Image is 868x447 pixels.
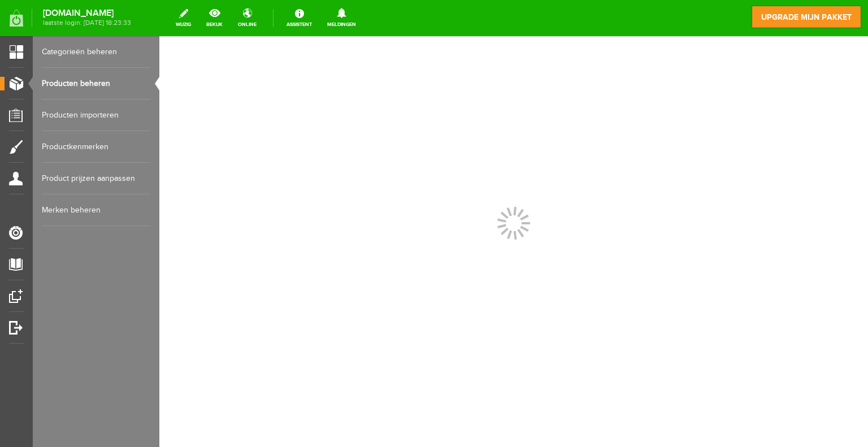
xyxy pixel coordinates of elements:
a: Assistent [280,6,319,31]
a: Meldingen [320,6,363,31]
a: wijzig [169,6,198,31]
a: bekijk [199,6,229,31]
span: laatste login: [DATE] 18:23:33 [43,20,131,26]
a: Categorieën beheren [42,36,150,68]
a: Product prijzen aanpassen [42,163,150,194]
a: upgrade mijn pakket [752,6,861,28]
a: Merken beheren [42,194,150,226]
a: online [231,6,263,31]
strong: [DOMAIN_NAME] [43,10,131,16]
a: Producten importeren [42,99,150,131]
a: Producten beheren [42,68,150,99]
a: Productkenmerken [42,131,150,163]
